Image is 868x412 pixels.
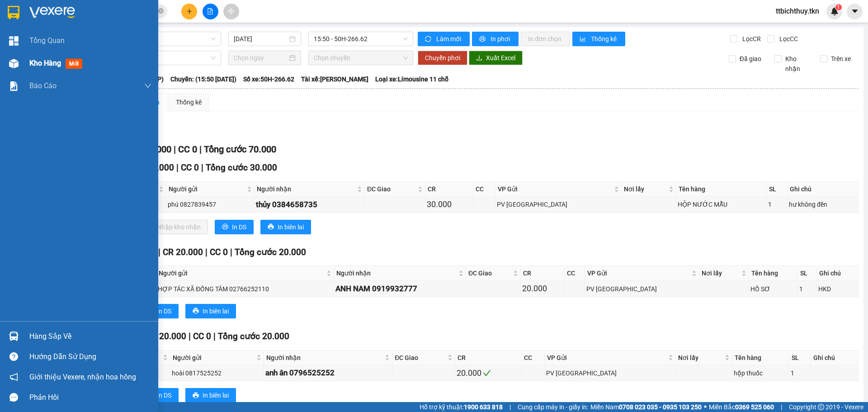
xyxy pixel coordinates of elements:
[497,199,620,209] div: PV [GEOGRAPHIC_DATA]
[521,32,570,46] button: In đơn chọn
[468,268,511,278] span: ĐC Giao
[547,353,666,363] span: VP Gửi
[29,330,151,343] div: Hàng sắp về
[545,365,675,381] td: PV Tây Ninh
[215,220,254,234] button: printerIn DS
[134,162,174,173] span: CR 30.000
[158,247,160,257] span: |
[495,197,622,213] td: PV Hòa Thành
[223,4,239,19] button: aim
[811,350,859,365] th: Ghi chú
[851,7,859,15] span: caret-down
[734,368,788,378] div: hộp thuốc
[749,266,798,281] th: Tên hàng
[798,266,817,281] th: SL
[170,74,236,84] span: Chuyến: (15:50 [DATE])
[425,182,473,197] th: CR
[565,266,585,281] th: CC
[8,6,19,19] img: logo-vxr
[257,184,355,194] span: Người nhận
[457,367,520,379] div: 20.000
[29,35,65,46] span: Tổng Quan
[201,162,203,173] span: |
[799,284,815,294] div: 1
[789,350,811,365] th: SL
[336,268,457,278] span: Người nhận
[158,284,332,294] div: HỢP TÁC XÃ ĐỒNG TÂM 02766252110
[817,266,859,281] th: Ghi chú
[268,223,274,231] span: printer
[522,282,562,295] div: 20.000
[702,268,740,278] span: Nơi lấy
[218,331,289,341] span: Tổng cước 20.000
[203,306,229,316] span: In biên lai
[469,51,523,65] button: downloadXuất Excel
[207,8,213,14] span: file-add
[185,304,236,318] button: printerIn biên lai
[206,162,277,173] span: Tổng cước 30.000
[709,402,774,412] span: Miền Bắc
[163,247,203,257] span: CR 20.000
[678,353,723,363] span: Nơi lấy
[173,353,255,363] span: Người gửi
[256,199,363,211] div: thủy 0384658735
[436,34,462,44] span: Làm mới
[375,74,448,84] span: Loại xe: Limousine 11 chỗ
[176,162,179,173] span: |
[9,36,19,46] img: dashboard-icon
[335,283,464,295] div: ANH NAM 0919932777
[234,34,288,44] input: 13/10/2025
[176,97,202,107] div: Thống kê
[213,331,216,341] span: |
[158,7,164,16] span: close-circle
[739,34,762,44] span: Lọc CR
[585,281,699,297] td: PV Tây Ninh
[580,36,587,43] span: bar-chart
[736,54,765,64] span: Đã giao
[29,371,136,383] span: Giới thiệu Vexere, nhận hoa hồng
[835,4,842,10] sup: 1
[572,32,625,46] button: bar-chartThống kê
[178,144,197,155] span: CC 0
[85,33,378,45] li: Hotline: 1900 8153
[189,331,191,341] span: |
[11,66,83,81] b: GỬI : PV Q10
[473,182,496,197] th: CC
[158,8,164,14] span: close-circle
[818,404,824,410] span: copyright
[420,402,503,412] span: Hỗ trợ kỹ thuật:
[146,331,186,341] span: CR 20.000
[29,59,61,67] span: Kho hàng
[476,55,482,62] span: download
[278,222,304,232] span: In biên lai
[9,393,18,402] span: message
[768,199,786,209] div: 1
[498,184,612,194] span: VP Gửi
[818,284,857,294] div: HKD
[140,220,208,234] button: downloadNhập kho nhận
[732,350,789,365] th: Tên hàng
[9,373,18,381] span: notification
[301,74,368,84] span: Tài xế: [PERSON_NAME]
[522,350,545,365] th: CC
[837,4,840,10] span: 1
[204,144,276,155] span: Tổng cước 70.000
[781,402,782,412] span: |
[199,144,202,155] span: |
[9,331,19,341] img: warehouse-icon
[140,388,179,403] button: printerIn DS
[157,306,171,316] span: In DS
[232,222,246,232] span: In DS
[9,352,18,361] span: question-circle
[418,32,470,46] button: syncLàm mới
[830,7,839,15] img: icon-new-feature
[174,144,176,155] span: |
[159,268,325,278] span: Người gửi
[776,34,799,44] span: Lọc CC
[455,350,522,365] th: CR
[587,268,690,278] span: VP Gửi
[847,4,863,19] button: caret-down
[769,5,826,17] span: ttbichthuy.tkn
[782,54,813,74] span: Kho nhận
[265,367,391,379] div: anh ân 0796525252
